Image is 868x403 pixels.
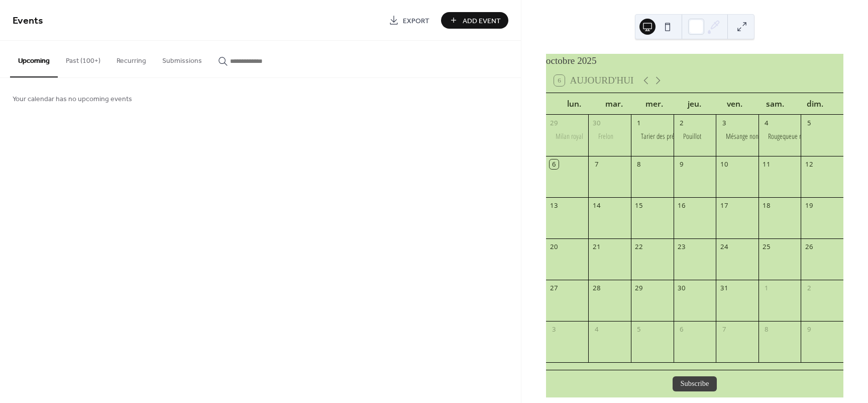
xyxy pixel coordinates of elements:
[805,284,814,293] div: 2
[550,242,559,251] div: 20
[13,11,43,31] span: Events
[550,325,559,334] div: 3
[556,131,583,141] div: Milan royal
[550,159,559,169] div: 6
[598,131,613,141] div: Frelon
[403,16,429,26] span: Export
[762,325,771,334] div: 8
[762,118,771,127] div: 4
[719,118,728,127] div: 3
[592,284,601,293] div: 28
[683,131,701,141] div: Pouillot
[546,131,589,141] div: Milan royal
[715,93,755,115] div: ven.
[634,242,643,251] div: 22
[631,131,674,141] div: Tarier des prés
[719,284,728,293] div: 31
[58,41,108,76] button: Past (100+)
[13,94,132,105] span: Your calendar has no upcoming events
[805,159,814,169] div: 12
[677,201,686,210] div: 16
[805,325,814,334] div: 9
[762,159,771,169] div: 11
[550,201,559,210] div: 13
[154,41,210,76] button: Submissions
[716,131,758,141] div: Mésange nonnette
[641,131,677,141] div: Tarier des prés
[634,118,643,127] div: 1
[758,131,801,141] div: Rougequeue noir
[554,93,594,115] div: lun.
[677,284,686,293] div: 30
[634,325,643,334] div: 5
[634,284,643,293] div: 29
[463,16,501,26] span: Add Event
[726,131,771,141] div: Mésange nonnette
[441,12,508,29] button: Add Event
[592,201,601,210] div: 14
[805,201,814,210] div: 19
[805,118,814,127] div: 5
[550,118,559,127] div: 29
[673,376,717,391] button: Subscribe
[768,131,809,141] div: Rougequeue noir
[677,242,686,251] div: 23
[762,242,771,251] div: 25
[674,131,716,141] div: Pouillot
[719,325,728,334] div: 7
[719,201,728,210] div: 17
[546,54,843,68] div: octobre 2025
[592,242,601,251] div: 21
[677,118,686,127] div: 2
[719,242,728,251] div: 24
[762,201,771,210] div: 18
[762,284,771,293] div: 1
[10,41,58,77] button: Upcoming
[634,93,675,115] div: mer.
[677,325,686,334] div: 6
[588,131,631,141] div: Frelon
[634,159,643,169] div: 8
[677,159,686,169] div: 9
[381,12,437,29] a: Export
[755,93,795,115] div: sam.
[805,242,814,251] div: 26
[108,41,154,76] button: Recurring
[550,284,559,293] div: 27
[592,325,601,334] div: 4
[719,159,728,169] div: 10
[592,159,601,169] div: 7
[675,93,715,115] div: jeu.
[594,93,634,115] div: mar.
[592,118,601,127] div: 30
[795,93,835,115] div: dim.
[634,201,643,210] div: 15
